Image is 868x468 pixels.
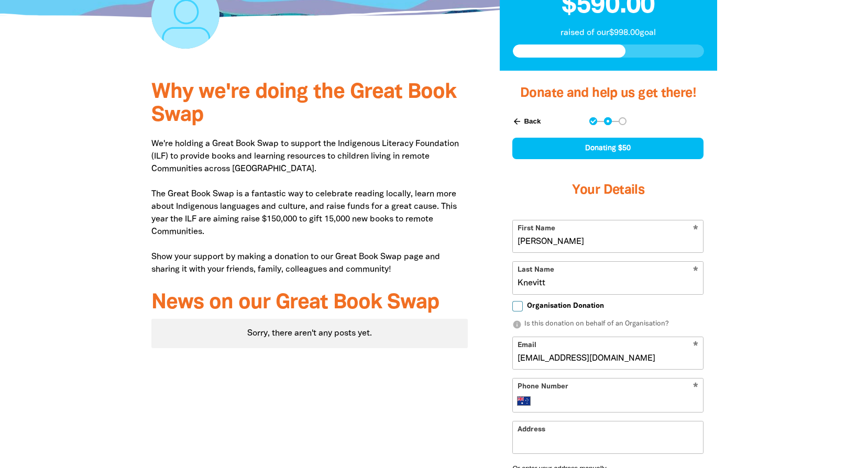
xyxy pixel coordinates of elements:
[512,301,523,311] input: Organisation Donation
[151,292,468,315] h3: News on our Great Book Swap
[512,117,522,126] i: arrow_back
[619,117,627,125] button: Navigate to step 3 of 3 to enter your payment details
[151,319,468,348] div: Sorry, there aren't any posts yet.
[513,27,704,39] p: raised of our $998.00 goal
[151,83,456,125] span: Why we're doing the Great Book Swap
[512,170,704,211] h3: Your Details
[527,301,604,311] span: Organisation Donation
[151,138,468,276] p: We're holding a Great Book Swap to support the Indigenous Literacy Foundation (ILF) to provide bo...
[508,113,545,130] button: Back
[693,383,698,393] i: Required
[520,87,696,99] span: Donate and help us get there!
[589,117,597,125] button: Navigate to step 1 of 3 to enter your donation amount
[512,138,704,159] div: Donating $50
[151,319,468,348] div: Paginated content
[512,320,522,329] i: info
[512,319,704,330] p: Is this donation on behalf of an Organisation?
[604,117,612,125] button: Navigate to step 2 of 3 to enter your details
